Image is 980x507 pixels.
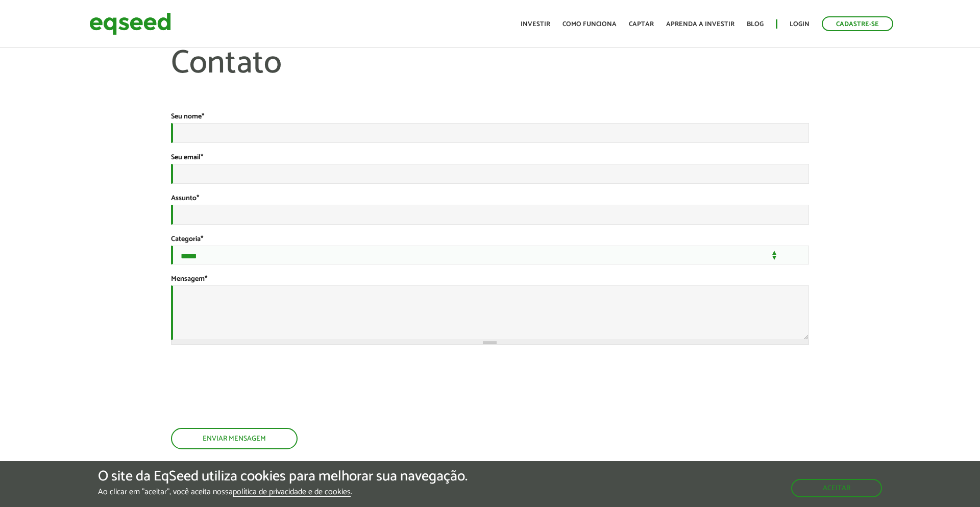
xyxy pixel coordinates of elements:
[171,46,809,112] h1: Contato
[666,21,734,28] a: Aprenda a investir
[233,488,351,497] a: política de privacidade e de cookies
[171,195,199,202] label: Assunto
[171,236,203,243] label: Categoria
[790,21,810,28] a: Login
[747,21,764,28] a: Blog
[791,479,882,497] button: Aceitar
[201,233,203,245] span: Este campo é obrigatório.
[171,365,326,405] iframe: reCAPTCHA
[822,16,893,31] a: Cadastre-se
[171,428,298,449] button: Enviar mensagem
[205,273,207,285] span: Este campo é obrigatório.
[202,111,204,123] span: Este campo é obrigatório.
[171,276,207,283] label: Mensagem
[197,192,199,204] span: Este campo é obrigatório.
[201,152,203,163] span: Este campo é obrigatório.
[562,21,617,28] a: Como funciona
[89,10,171,37] img: EqSeed
[98,487,468,497] p: Ao clicar em "aceitar", você aceita nossa .
[98,469,468,485] h5: O site da EqSeed utiliza cookies para melhorar sua navegação.
[171,154,203,161] label: Seu email
[629,21,654,28] a: Captar
[171,113,204,120] label: Seu nome
[521,21,550,28] a: Investir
